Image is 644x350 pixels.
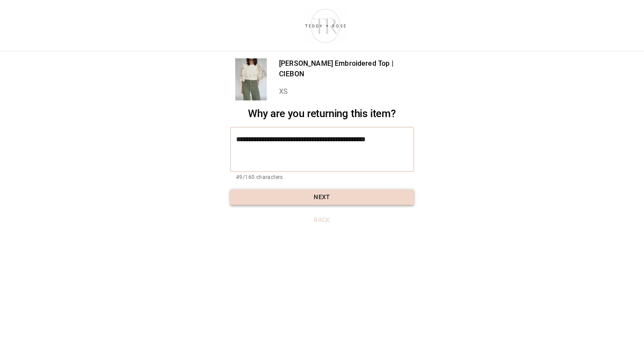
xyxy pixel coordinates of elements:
p: [PERSON_NAME] Embroidered Top | CIEBON [279,58,414,79]
p: XS [279,86,414,97]
button: Back [230,212,414,228]
h2: Why are you returning this item? [230,107,414,120]
button: Next [230,189,414,205]
img: shop-teddyrose.myshopify.com-d93983e8-e25b-478f-b32e-9430bef33fdd [301,7,350,44]
p: 49/160 characters [236,173,408,182]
